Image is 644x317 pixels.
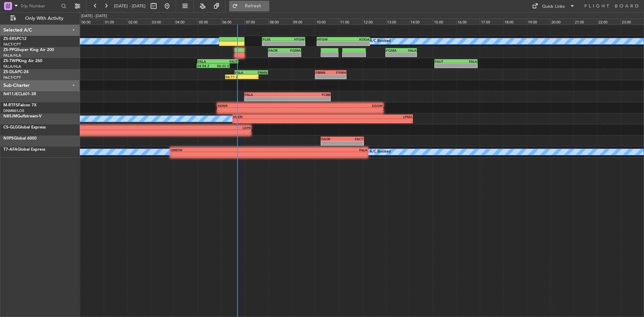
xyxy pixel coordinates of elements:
div: FALA [235,70,251,74]
span: ZS-TWP [3,59,18,63]
div: 16:00 [456,18,480,24]
div: FAOR [321,137,342,141]
div: - [171,152,269,156]
a: FACT/CPT [3,42,21,47]
div: - [283,42,304,46]
span: N411JE [3,92,18,96]
div: 14:00 [409,18,433,24]
div: - [342,141,363,145]
a: FALA/HLA [3,53,21,58]
div: - [233,119,323,123]
div: FBMN [316,70,331,74]
div: - [317,42,343,46]
div: - [300,108,383,112]
span: CS-GLG [3,125,18,129]
div: 02:00 [127,18,151,24]
span: [DATE] - [DATE] [114,3,146,9]
div: 19:00 [527,18,550,24]
span: ZS-ERS [3,37,17,41]
div: 10:00 [315,18,339,24]
div: 03:00 [151,18,174,24]
input: Trip Number [20,1,59,11]
div: - [435,64,456,68]
div: 04:00 [174,18,198,24]
div: 06:11 Z [226,75,242,79]
span: ZS-DLA [3,70,17,74]
a: ZS-TWPKing Air 260 [3,59,42,63]
div: 22:00 [597,18,621,24]
span: Only With Activity [17,16,71,21]
div: [DATE] - [DATE] [81,13,107,19]
a: ZS-DLAPC-24 [3,70,29,74]
a: FALA/HLA [3,64,21,69]
div: KEWR [218,104,300,108]
div: HTGW [283,37,304,41]
div: 17:00 [480,18,503,24]
div: - [456,64,477,68]
div: HUEN [233,115,323,119]
div: 06:00 [221,18,245,24]
div: - [269,152,367,156]
div: FYWH [331,70,346,74]
a: DNMM/LOS [3,108,24,113]
div: 08:00 [268,18,292,24]
div: 00:00 [80,18,104,24]
div: OMDW [171,148,269,152]
div: - [323,119,412,123]
div: 06:22 Z [213,64,229,68]
div: - [118,130,251,134]
span: Refresh [239,4,267,8]
div: - [331,75,346,79]
div: 01:00 [104,18,127,24]
div: FCBB [287,93,330,97]
div: - [401,53,416,57]
div: Quick Links [542,3,565,10]
span: N85JM [3,114,17,118]
button: Only With Activity [7,13,73,24]
div: - [263,42,283,46]
div: 07:00 [245,18,268,24]
a: CS-GLGGlobal Express [3,125,46,129]
div: FAUT [435,59,456,63]
span: ZS-PPG [3,48,17,52]
div: 13:00 [386,18,409,24]
div: EGGW [300,104,383,108]
a: FACT/CPT [3,75,21,80]
div: KOGA [343,37,369,41]
div: 12:00 [362,18,386,24]
div: 18:00 [503,18,527,24]
span: N9PS [3,137,14,141]
div: - [245,97,287,101]
a: M-RTFSFalcon 7X [3,103,37,107]
div: 20:00 [550,18,574,24]
div: FLSK [263,37,283,41]
div: FALA [456,59,477,63]
div: 21:00 [574,18,597,24]
button: Quick Links [529,1,578,11]
span: M-RTFS [3,103,18,107]
div: A/C Booked [370,36,391,46]
div: 11:00 [339,18,362,24]
div: - [386,53,401,57]
div: FQMA [284,48,301,52]
div: A/C Booked [370,147,391,157]
div: FACT [342,137,363,141]
div: - [284,53,301,57]
div: FALA [401,48,416,52]
div: - [218,108,300,112]
div: FALA [269,148,367,152]
div: - [269,53,285,57]
div: LPMA [323,115,412,119]
div: FQMA [386,48,401,52]
a: N9PSGlobal 6000 [3,137,37,141]
div: FALA [198,59,218,63]
span: T7-AFA [3,148,17,152]
div: FAUT [218,59,238,63]
a: ZS-ERSPC12 [3,37,26,41]
div: - [316,75,331,79]
div: HTGW [317,37,343,41]
div: - [287,97,330,101]
div: LKPR [118,126,251,130]
div: 15:00 [433,18,456,24]
div: 09:00 [292,18,315,24]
